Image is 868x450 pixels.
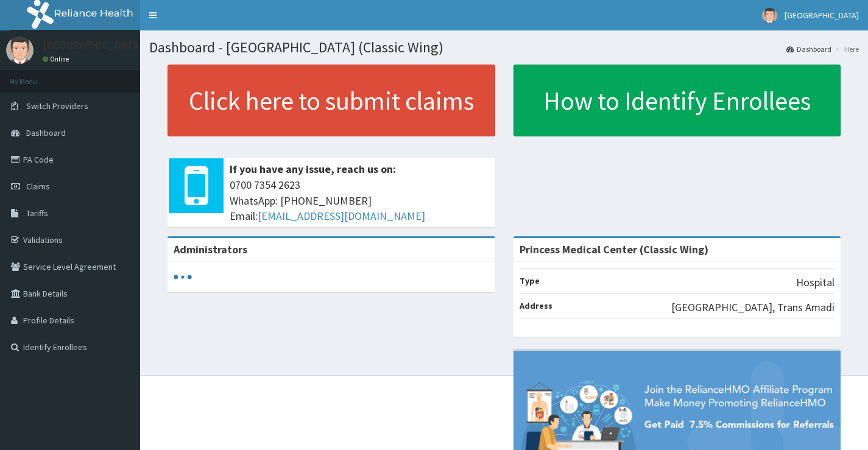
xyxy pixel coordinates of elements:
b: If you have any issue, reach us on: [230,162,396,176]
a: [EMAIL_ADDRESS][DOMAIN_NAME] [258,209,425,223]
span: [GEOGRAPHIC_DATA] [785,10,859,21]
a: Dashboard [786,44,831,54]
a: Online [43,55,72,63]
img: User Image [762,8,777,23]
span: 0700 7354 2623 WhatsApp: [PHONE_NUMBER] Email: [230,177,489,224]
li: Here [833,44,859,54]
b: Type [520,275,540,286]
span: Claims [26,181,50,192]
p: [GEOGRAPHIC_DATA], Trans Amadi [671,300,834,315]
strong: Princess Medical Center (Classic Wing) [520,242,708,256]
b: Address [520,300,552,311]
p: Hospital [796,275,834,290]
span: Dashboard [26,127,66,138]
a: How to Identify Enrollees [513,65,841,136]
p: [GEOGRAPHIC_DATA] [43,40,143,51]
span: Tariffs [26,208,48,219]
b: Administrators [174,242,247,256]
svg: audio-loading [174,268,192,286]
a: Click here to submit claims [168,65,495,136]
img: User Image [6,37,34,64]
h1: Dashboard - [GEOGRAPHIC_DATA] (Classic Wing) [149,40,859,55]
span: Switch Providers [26,100,88,111]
